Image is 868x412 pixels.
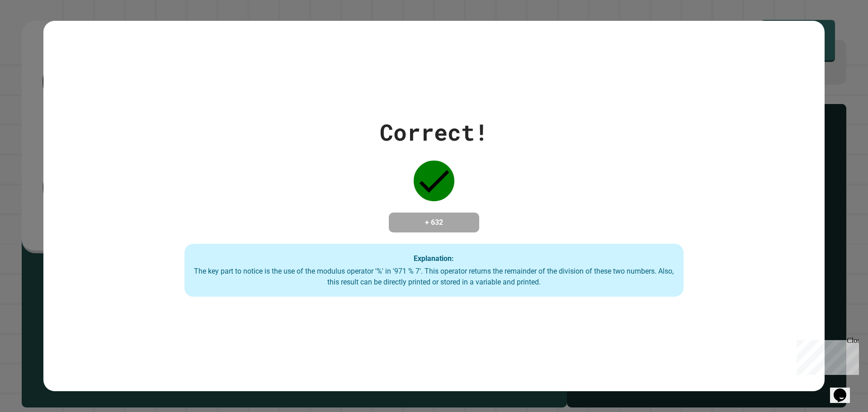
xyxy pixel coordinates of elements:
iframe: chat widget [830,376,859,403]
iframe: chat widget [793,336,859,375]
h4: + 632 [398,217,470,228]
div: Correct! [380,115,488,149]
strong: Explanation: [414,254,454,262]
div: The key part to notice is the use of the modulus operator '%' in '971 % 7'. This operator returns... [193,266,675,288]
div: Chat with us now!Close [4,4,62,57]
